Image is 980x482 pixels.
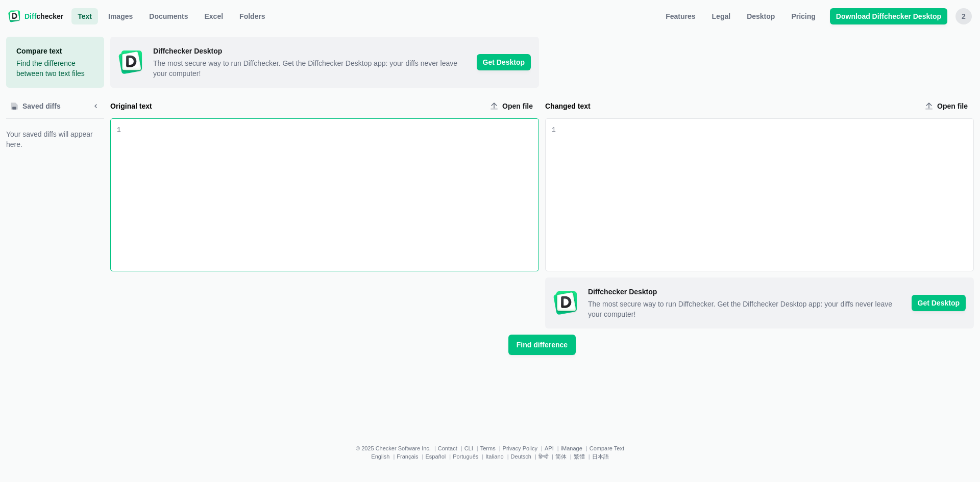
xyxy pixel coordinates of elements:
a: Desktop [741,8,781,24]
a: Legal [706,8,737,24]
a: Text [71,8,98,24]
span: Desktop [745,11,777,21]
label: Original text upload [486,98,539,114]
a: Contact [438,445,457,451]
label: Changed text [545,101,917,111]
a: Excel [199,8,230,24]
span: Diffchecker Desktop [153,46,469,56]
span: Open file [935,101,970,111]
img: Diffchecker logo [8,10,20,22]
p: Find the difference between two text files [16,58,94,79]
button: Folders [233,8,272,24]
span: Find difference [514,340,570,350]
a: Diffchecker [8,8,63,24]
span: Your saved diffs will appear here. [6,129,104,149]
a: Privacy Policy [503,445,537,451]
a: 简体 [555,453,567,460]
a: Diffchecker Desktop iconDiffchecker Desktop The most secure way to run Diffchecker. Get the Diffc... [110,37,539,88]
span: Images [106,11,135,21]
img: Diffchecker Desktop icon [118,50,143,74]
span: Saved diffs [20,101,63,111]
a: 日本語 [592,453,609,460]
span: Diff [24,12,36,20]
a: English [371,453,389,460]
label: Original text [110,101,482,111]
span: Legal [710,11,733,21]
span: checker [24,11,63,21]
a: Français [397,453,418,460]
li: © 2025 Checker Software Inc. [356,445,438,451]
div: 1 [552,125,556,135]
button: 2 [955,8,972,24]
button: Minimize sidebar [88,98,104,114]
a: Español [425,453,446,460]
span: Text [76,11,94,21]
a: Diffchecker Desktop iconDiffchecker Desktop The most secure way to run Diffchecker. Get the Diffc... [545,277,974,328]
a: Features [659,8,701,24]
a: 繁體 [574,453,585,460]
a: हिन्दी [538,453,548,460]
iframe: Advertisement [545,39,974,85]
h1: Compare text [16,46,94,56]
span: Excel [203,11,226,21]
span: Get Desktop [912,295,966,311]
a: Terms [480,445,496,451]
span: Get Desktop [477,54,531,70]
div: Original text input [121,119,538,271]
span: Pricing [789,11,817,21]
a: Images [102,8,139,24]
a: Documents [143,8,194,24]
a: Deutsch [511,453,531,460]
button: Find difference [508,335,576,355]
a: Italiano [485,453,503,460]
a: Download Diffchecker Desktop [830,8,947,24]
span: Open file [500,101,535,111]
a: Compare Text [590,445,624,451]
iframe: Advertisement [110,280,539,326]
span: Folders [237,11,267,21]
div: 1 [117,125,121,135]
span: Diffchecker Desktop [588,287,903,297]
div: Changed text input [556,119,973,271]
a: CLI [464,445,473,451]
label: Changed text upload [921,98,974,114]
span: Documents [147,11,190,21]
a: iManage [561,445,582,451]
img: Diffchecker Desktop icon [553,291,578,315]
a: Pricing [785,8,821,24]
a: Português [453,453,478,460]
span: The most secure way to run Diffchecker. Get the Diffchecker Desktop app: your diffs never leave y... [153,58,469,79]
span: Features [664,11,697,21]
span: Download Diffchecker Desktop [834,11,943,21]
span: The most secure way to run Diffchecker. Get the Diffchecker Desktop app: your diffs never leave y... [588,299,903,319]
a: API [545,445,554,451]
